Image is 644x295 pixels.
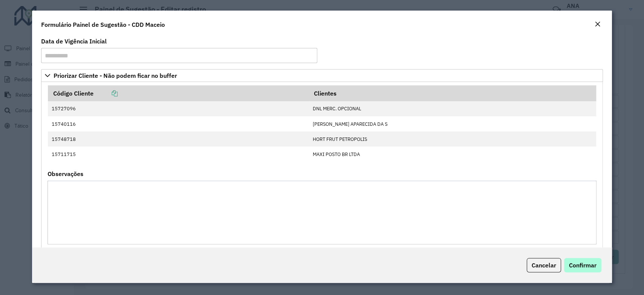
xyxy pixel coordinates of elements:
td: 15711715 [48,147,309,162]
h4: Formulário Painel de Sugestão - CDD Maceio [41,20,165,29]
th: Código Cliente [48,85,309,101]
td: 15727096 [48,101,309,116]
button: Cancelar [527,258,561,272]
div: Priorizar Cliente - Não podem ficar no buffer [41,82,603,254]
td: [PERSON_NAME] APARECIDA DA S [309,116,596,131]
button: Confirmar [564,258,601,272]
a: Copiar [94,90,118,97]
span: Cancelar [532,261,556,269]
span: Priorizar Cliente - Não podem ficar no buffer [54,73,177,79]
em: Fechar [595,21,601,27]
a: Priorizar Cliente - Não podem ficar no buffer [41,69,603,82]
label: Data de Vigência Inicial [41,37,107,46]
label: Observações [48,169,83,178]
button: Close [592,20,603,29]
td: MAXI POSTO BR LTDA [309,147,596,162]
th: Clientes [309,85,596,101]
td: 15748718 [48,131,309,147]
td: 15740116 [48,116,309,131]
td: HORT FRUT PETROPOLIS [309,131,596,147]
td: DNL MERC. OPCIONAL [309,101,596,116]
span: Confirmar [569,261,596,269]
